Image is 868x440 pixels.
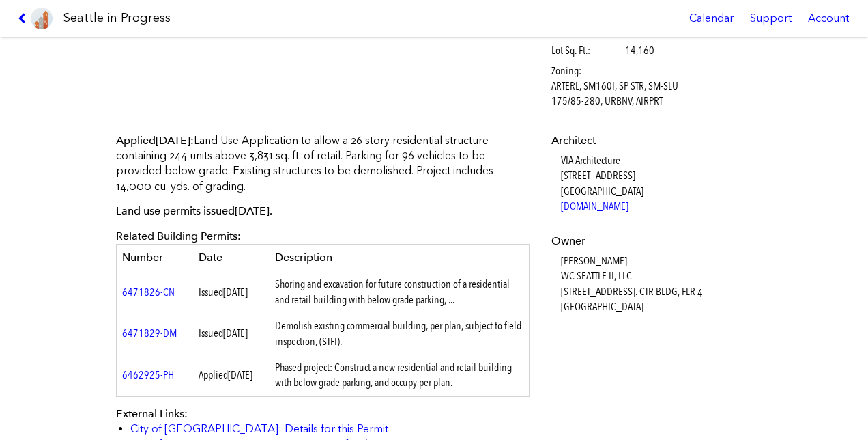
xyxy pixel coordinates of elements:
th: Number [117,245,193,271]
span: [DATE] [235,204,270,217]
dt: Architect [551,133,749,148]
td: Shoring and excavation for future construction of a residential and retail building with below gr... [270,271,530,313]
a: City of [GEOGRAPHIC_DATA]: Details for this Permit [130,422,388,435]
dd: VIA Architecture [STREET_ADDRESS] [GEOGRAPHIC_DATA] [561,153,749,215]
span: [DATE] [223,327,248,340]
td: Phased project: Construct a new residential and retail building with below grade parking, and occ... [270,355,530,396]
td: Applied [193,355,270,396]
span: ARTERL, SM160I, SP STR, SM-SLU 175/85-280, URBNV, AIRPRT [551,79,694,109]
dd: [PERSON_NAME] WC SEATTLE II, LLC [STREET_ADDRESS]. CTR BLDG, FLR 4 [GEOGRAPHIC_DATA] [561,253,749,315]
a: 6471829-DM [122,327,177,340]
th: Description [270,245,530,271]
a: 6471826-CN [122,286,175,299]
img: favicon-96x96.png [31,8,53,29]
p: Land Use Application to allow a 26 story residential structure containing 244 units above 3,831 s... [116,133,530,195]
td: Issued [193,313,270,355]
td: Demolish existing commercial building, per plan, subject to field inspection, (STFI). [270,313,530,355]
span: Related Building Permits: [116,230,241,243]
span: [DATE] [156,134,190,147]
span: [DATE] [223,286,248,299]
span: Zoning: [551,64,623,79]
span: External Links: [116,407,188,420]
p: Land use permits issued . [116,204,530,219]
span: 14,160 [625,43,654,58]
span: Lot Sq. Ft.: [551,43,623,58]
td: Issued [193,271,270,313]
span: [DATE] [228,368,252,381]
h1: Seattle in Progress [63,10,171,27]
dt: Owner [551,234,749,249]
a: [DOMAIN_NAME] [561,200,628,212]
span: Applied : [116,134,194,147]
a: 6462925-PH [122,368,174,381]
th: Date [193,245,270,271]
